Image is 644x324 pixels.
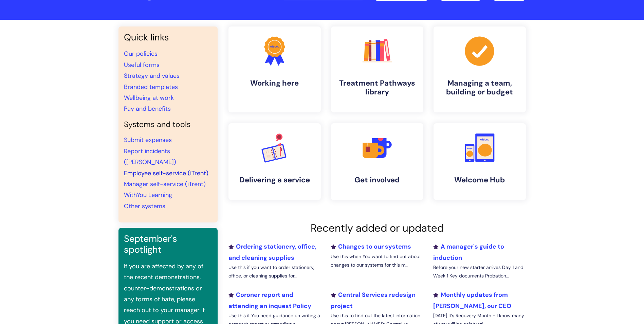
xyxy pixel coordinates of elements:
a: Useful forms [124,61,160,69]
h4: Get involved [336,176,418,184]
h4: Managing a team, building or budget [439,79,520,97]
p: Use this when You want to find out about changes to our systems for this m... [331,252,423,269]
a: Changes to our systems [331,242,411,251]
a: Branded templates [124,83,178,91]
p: Use this if you want to order stationery, office, or cleaning supplies for... [228,263,321,280]
a: Treatment Pathways library [331,26,423,112]
a: Other systems [124,202,165,210]
h2: Recently added or updated [228,222,526,234]
a: Delivering a service [228,123,321,200]
p: Before your new starter arrives Day 1 and Week 1 Key documents Probation... [433,263,526,280]
h4: Welcome Hub [439,176,520,184]
a: Managing a team, building or budget [434,26,526,112]
a: Get involved [331,123,423,200]
h4: Treatment Pathways library [336,79,418,97]
a: Manager self-service (iTrent) [124,180,206,188]
h4: Systems and tools [124,120,212,129]
a: Welcome Hub [434,123,526,200]
a: Submit expenses [124,136,172,144]
a: WithYou Learning [124,191,172,199]
a: Wellbeing at work [124,94,174,102]
a: Central Services redesign project [331,291,416,310]
a: Pay and benefits [124,105,171,113]
a: Strategy and values [124,72,180,80]
a: A manager's guide to induction [433,242,504,262]
a: Monthly updates from [PERSON_NAME], our CEO [433,291,511,310]
a: Ordering stationery, office, and cleaning supplies [228,242,316,262]
h3: Quick links [124,32,212,43]
a: Report incidents ([PERSON_NAME]) [124,147,176,166]
h3: September's spotlight [124,233,212,255]
h4: Working here [234,79,315,88]
a: Our policies [124,50,158,58]
a: Coroner report and attending an inquest Policy [228,291,311,310]
h4: Delivering a service [234,176,315,184]
a: Working here [228,26,321,112]
a: Employee self-service (iTrent) [124,169,208,177]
